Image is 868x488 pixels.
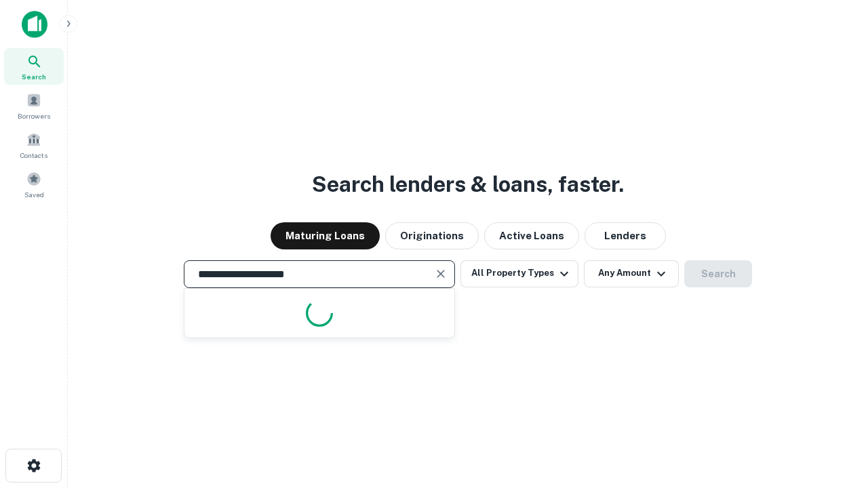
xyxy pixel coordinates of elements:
[4,87,64,124] a: Borrowers
[24,189,44,200] span: Saved
[584,260,679,287] button: Any Amount
[4,48,64,85] a: Search
[4,166,64,203] a: Saved
[18,110,50,121] span: Borrowers
[431,264,450,283] button: Clear
[20,150,47,161] span: Contacts
[271,222,380,249] button: Maturing Loans
[800,380,868,445] iframe: Chat Widget
[385,222,479,249] button: Originations
[4,127,64,163] a: Contacts
[585,222,666,249] button: Lenders
[22,11,47,38] img: capitalize-icon.png
[312,168,624,201] h3: Search lenders & loans, faster.
[22,71,46,82] span: Search
[460,260,578,287] button: All Property Types
[484,222,579,249] button: Active Loans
